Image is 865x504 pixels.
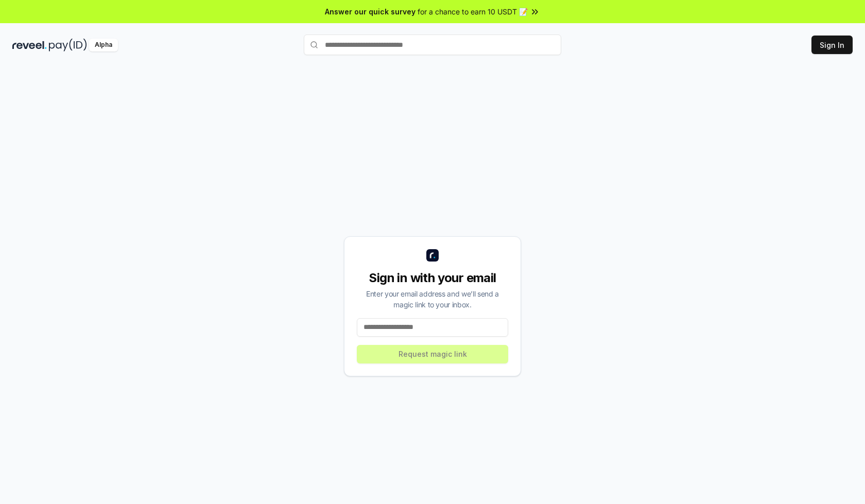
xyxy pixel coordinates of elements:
[426,249,439,262] img: logo_small
[12,39,47,51] img: reveel_dark
[325,6,416,17] span: Answer our quick survey
[357,270,508,286] div: Sign in with your email
[811,36,853,54] button: Sign In
[357,288,508,310] div: Enter your email address and we’ll send a magic link to your inbox.
[49,39,87,51] img: pay_id
[89,39,118,51] div: Alpha
[418,6,528,17] span: for a chance to earn 10 USDT 📝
